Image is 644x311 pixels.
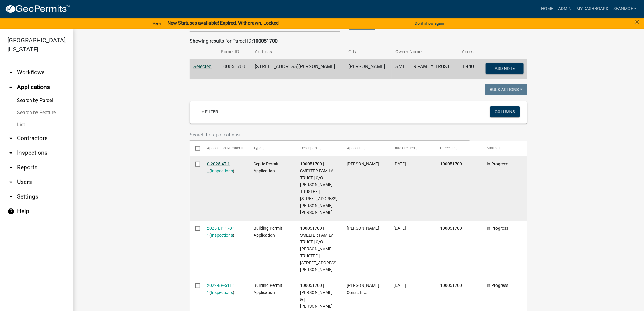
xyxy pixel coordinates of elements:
[211,290,233,295] a: Inspections
[7,69,15,76] i: arrow_drop_down
[201,141,248,156] datatable-header-cell: Application Number
[458,45,479,59] th: Acres
[495,66,515,71] span: Add Note
[434,141,481,156] datatable-header-cell: Parcel ID
[253,38,278,44] strong: 100051700
[7,83,15,91] i: arrow_drop_up
[635,18,639,26] span: ×
[388,141,434,156] datatable-header-cell: Date Created
[486,63,524,74] button: Add Note
[394,161,406,166] span: 07/28/2025
[345,59,392,79] td: [PERSON_NAME]
[7,178,15,186] i: arrow_drop_down
[295,141,341,156] datatable-header-cell: Description
[556,3,574,15] a: Admin
[394,226,406,231] span: 07/28/2025
[193,64,212,69] a: Selected
[207,282,242,296] div: ( )
[341,141,388,156] datatable-header-cell: Applicant
[574,3,611,15] a: My Dashboard
[487,161,508,166] span: In Progress
[635,18,639,26] button: Close
[440,161,462,166] span: 100051700
[254,283,282,295] span: Building Permit Application
[207,161,242,175] div: ( )
[347,226,380,231] span: Sean Moe
[254,146,262,150] span: Type
[190,129,470,141] input: Search for applications
[300,226,338,272] span: 100051700 | SMELTER FAMILY TRUST | C/O KRISTIN M SMELTER, TRUSTEE | 11205 DUELM RD NE
[7,208,15,215] i: help
[345,45,392,59] th: City
[167,20,279,26] strong: New Statuses available! Expired, Withdrawn, Locked
[347,283,380,295] span: Zack Novak Const. Inc.
[392,59,458,79] td: SMELTER FAMILY TRUST
[207,283,236,295] a: 2022-BP-511 1 1
[458,59,479,79] td: 1.440
[539,3,556,15] a: Home
[394,283,406,288] span: 08/01/2022
[7,149,15,157] i: arrow_drop_down
[207,225,242,239] div: ( )
[190,141,201,156] datatable-header-cell: Select
[347,146,363,150] span: Applicant
[7,135,15,142] i: arrow_drop_down
[485,84,527,95] button: Bulk Actions
[207,161,230,173] a: S-2025-47 1 1
[440,146,455,150] span: Parcel ID
[347,161,380,166] span: Sean Moe
[217,59,251,79] td: 100051700
[481,141,527,156] datatable-header-cell: Status
[394,146,415,150] span: Date Created
[251,59,345,79] td: [STREET_ADDRESS][PERSON_NAME]
[7,193,15,200] i: arrow_drop_down
[490,106,520,117] button: Columns
[251,45,345,59] th: Address
[487,146,497,150] span: Status
[412,18,446,28] button: Don't show again
[207,226,236,238] a: 2025-BP-178 1 1
[487,226,508,231] span: In Progress
[207,146,240,150] span: Application Number
[7,164,15,171] i: arrow_drop_down
[211,233,233,238] a: Inspections
[150,18,164,28] a: View
[300,146,319,150] span: Description
[254,226,282,238] span: Building Permit Application
[611,3,639,15] a: SeanMoe
[440,226,462,231] span: 100051700
[300,161,338,215] span: 100051700 | SMELTER FAMILY TRUST | C/O KRISTIN M SMELTER, TRUSTEE | 11205 DUELM RD NE FOLEY MN 56329
[190,37,527,45] div: Showing results for Parcel ID:
[392,45,458,59] th: Owner Name
[211,168,233,173] a: Inspections
[248,141,294,156] datatable-header-cell: Type
[487,283,508,288] span: In Progress
[440,283,462,288] span: 100051700
[197,106,223,117] a: + Filter
[217,45,251,59] th: Parcel ID
[254,161,279,173] span: Septic Permit Application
